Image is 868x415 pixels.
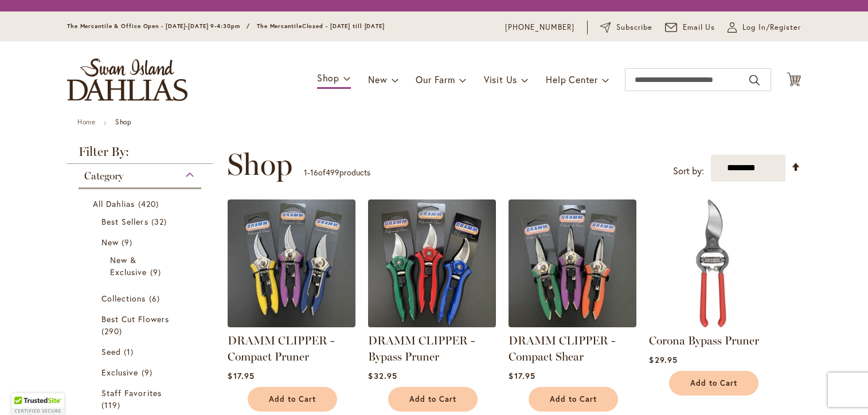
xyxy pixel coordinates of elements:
span: Seed [101,346,121,357]
img: Corona Bypass Pruner [649,199,777,327]
a: Best Cut Flowers [101,313,181,337]
button: Add to Cart [669,371,758,396]
a: DRAMM CLIPPER - Compact Shear [509,319,636,330]
a: Home [77,118,95,126]
span: 9 [142,366,155,378]
span: Shop [227,147,292,182]
span: Help Center [546,73,598,85]
span: Add to Cart [409,394,456,404]
a: DRAMM CLIPPER - Compact Shear [509,334,615,363]
span: Add to Cart [550,394,597,404]
span: 499 [326,167,339,178]
span: Subscribe [616,22,652,33]
a: New [101,236,181,248]
span: Visit Us [484,73,517,85]
img: DRAMM CLIPPER - Bypass Pruner [368,199,496,327]
span: Best Cut Flowers [101,314,169,324]
a: Seed [101,346,181,358]
a: Corona Bypass Pruner [649,319,777,330]
span: $17.95 [509,370,535,381]
span: Add to Cart [269,394,316,404]
a: Log In/Register [728,22,801,33]
span: 6 [149,292,163,304]
span: Add to Cart [690,378,737,388]
a: [PHONE_NUMBER] [505,22,574,33]
a: New &amp; Exclusive [110,254,173,278]
span: 16 [310,167,318,178]
a: DRAMM CLIPPER - Compact Pruner [228,334,334,363]
a: Staff Favorites [101,387,181,411]
a: Exclusive [101,366,181,378]
span: 9 [150,266,164,278]
img: DRAMM CLIPPER - Compact Shear [509,199,636,327]
strong: Filter By: [67,146,213,164]
a: Corona Bypass Pruner [649,334,759,347]
a: DRAMM CLIPPER - Bypass Pruner [368,334,475,363]
button: Add to Cart [248,387,337,412]
span: The Mercantile & Office Open - [DATE]-[DATE] 9-4:30pm / The Mercantile [67,22,302,30]
p: - of products [304,163,370,182]
span: Category [84,170,123,182]
span: 32 [151,216,170,228]
span: New [101,237,119,248]
span: Closed - [DATE] till [DATE] [302,22,385,30]
span: $32.95 [368,370,397,381]
span: 1 [304,167,307,178]
button: Add to Cart [388,387,478,412]
a: store logo [67,58,187,101]
span: Email Us [683,22,715,33]
span: Exclusive [101,367,138,378]
a: DRAMM CLIPPER - Compact Pruner [228,319,355,330]
span: 420 [138,198,162,210]
span: Staff Favorites [101,387,162,398]
span: 119 [101,399,123,411]
a: Collections [101,292,181,304]
span: New & Exclusive [110,255,147,277]
span: $17.95 [228,370,254,381]
a: Email Us [665,22,715,33]
span: Best Sellers [101,216,148,227]
label: Sort by: [673,160,704,182]
a: Best Sellers [101,216,181,228]
span: 9 [122,236,135,248]
button: Add to Cart [529,387,618,412]
span: Log In/Register [742,22,801,33]
span: Collections [101,293,146,304]
span: 290 [101,325,125,337]
img: DRAMM CLIPPER - Compact Pruner [228,199,355,327]
span: All Dahlias [93,198,135,209]
span: $29.95 [649,354,677,365]
span: 1 [124,346,136,358]
div: TrustedSite Certified [11,393,64,415]
span: Our Farm [416,73,455,85]
a: DRAMM CLIPPER - Bypass Pruner [368,319,496,330]
strong: Shop [115,118,131,126]
a: All Dahlias [93,198,190,210]
span: Shop [317,72,339,84]
a: Subscribe [600,22,652,33]
span: New [368,73,387,85]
